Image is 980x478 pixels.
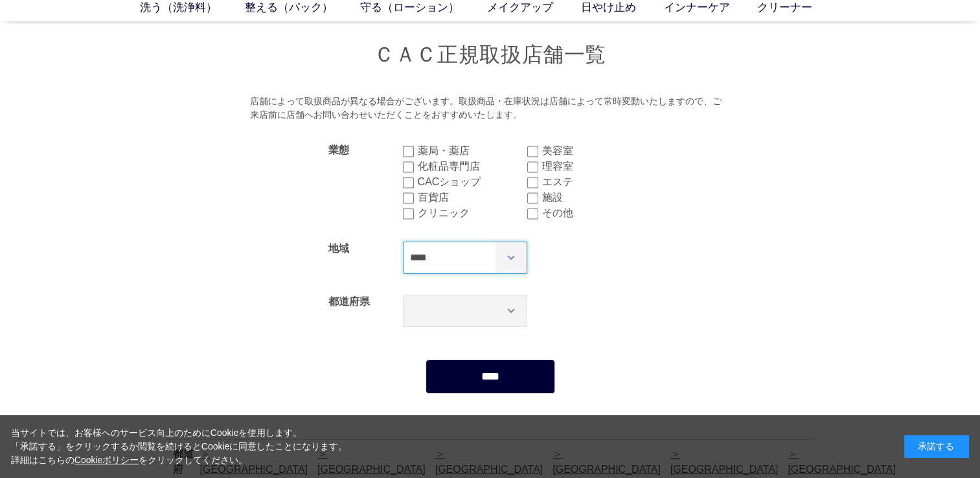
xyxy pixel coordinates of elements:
label: 薬局・薬店 [418,143,527,159]
div: 当サイトでは、お客様へのサービス向上のためにCookieを使用します。 「承諾する」をクリックするか閲覧を続けるとCookieに同意したことになります。 詳細はこちらの をクリックしてください。 [11,426,348,467]
label: クリニック [418,205,527,221]
label: 美容室 [542,143,652,159]
label: その他 [542,205,652,221]
label: 百貨店 [418,190,527,205]
label: エステ [542,174,652,190]
label: 施設 [542,190,652,205]
label: 業態 [328,144,349,155]
label: 理容室 [542,159,652,174]
label: 地域 [328,243,349,254]
label: 化粧品専門店 [418,159,527,174]
label: 都道府県 [328,296,370,307]
h1: ＣＡＣ正規取扱店舗一覧 [166,41,814,69]
label: CACショップ [418,174,527,190]
div: 承諾する [904,435,969,458]
div: 店舗によって取扱商品が異なる場合がございます。取扱商品・在庫状況は店舗によって常時変動いたしますので、ご来店前に店舗へお問い合わせいただくことをおすすめいたします。 [250,95,730,122]
a: Cookieポリシー [74,455,139,465]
